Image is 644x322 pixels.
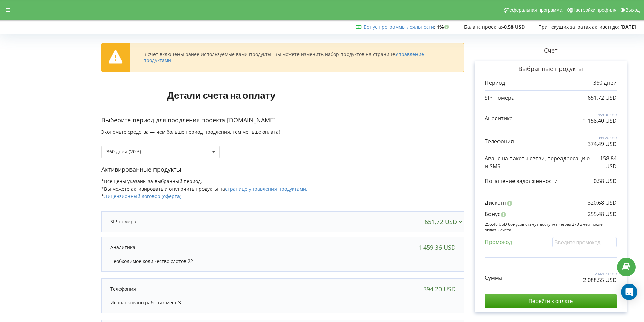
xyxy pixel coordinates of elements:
p: 0,58 USD [594,177,617,185]
p: 374,49 USD [588,140,617,148]
a: странице управления продуктами. [225,185,307,192]
p: Бонус [485,210,500,218]
p: -320,68 USD [586,199,617,207]
p: Выбранные продукты [485,65,617,73]
p: 158,84 USD [591,155,617,170]
p: Телефония [485,138,514,145]
h1: Детали счета на оплату [101,79,341,111]
span: Выход [625,7,640,13]
p: Аванс на пакеты связи, переадресацию и SMS [485,155,591,170]
p: Погашение задолженности [485,177,558,185]
p: Период [485,79,505,87]
p: Счет [464,46,637,55]
p: SIP-номера [485,94,515,102]
p: 2 664,71 USD [583,271,617,276]
p: 360 дней [593,79,617,87]
p: 255,48 USD бонусов станут доступны через 270 дней после оплаты счета [485,221,617,233]
p: 651,72 USD [588,94,617,102]
div: 394,20 USD [423,286,456,292]
a: Управление продуктами [143,51,424,64]
strong: [DATE] [620,24,636,30]
p: SIP-номера [110,218,136,225]
div: Open Intercom Messenger [621,284,637,300]
p: Необходимое количество слотов: [110,258,456,265]
p: Использовано рабочих мест: [110,299,456,306]
a: Бонус программы лояльности [364,24,434,30]
p: 255,48 USD [588,210,617,218]
span: Настройки профиля [572,7,616,13]
span: 3 [178,299,181,306]
p: Выберите период для продления проекта [DOMAIN_NAME] [101,116,464,125]
span: *Все цены указаны за выбранный период. [101,178,202,184]
span: *Вы можете активировать и отключить продукты на [101,185,307,192]
span: Экономьте средства — чем больше период продления, тем меньше оплата! [101,129,280,135]
div: 360 дней (20%) [106,149,141,154]
div: В счет включены ранее используемые вами продукты. Вы можете изменить набор продуктов на странице [143,51,451,64]
a: Лицензионный договор (оферта) [104,193,181,199]
p: Промокод [485,238,512,246]
p: 1 158,40 USD [583,117,617,125]
span: При текущих затратах активен до: [538,24,619,30]
input: Введите промокод [552,237,617,247]
span: Реферальная программа [507,7,563,13]
p: Телефония [110,286,136,292]
span: 22 [188,258,193,264]
p: Сумма [485,274,502,282]
p: Аналитика [485,115,513,122]
strong: -0,58 USD [502,24,525,30]
p: Аналитика [110,244,135,251]
strong: 1% [437,24,451,30]
div: 1 459,36 USD [418,244,456,251]
p: Дисконт [485,199,507,207]
span: Баланс проекта: [464,24,502,30]
span: : [364,24,435,30]
input: Перейти к оплате [485,294,617,308]
p: 1 459,36 USD [583,112,617,117]
p: 394,20 USD [588,135,617,140]
div: 651,72 USD [425,218,466,225]
p: 2 088,55 USD [583,276,617,284]
p: Активированные продукты [101,165,464,174]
